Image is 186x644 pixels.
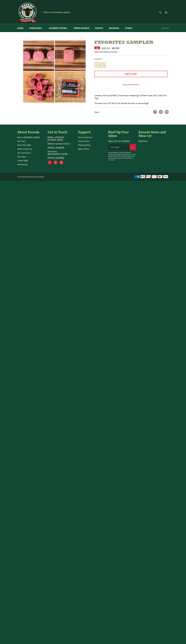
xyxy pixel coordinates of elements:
input: Your email [108,144,130,150]
h4: Support [78,130,106,134]
a: Blog Posts [139,140,147,142]
a: Privacy Policy [78,140,90,142]
a: Account [161,24,170,32]
a: Signatures [27,24,46,32]
div: Sale [94,47,100,49]
a: Where to Find Us [17,147,32,150]
h4: Beef Up Your Inbox [108,130,136,137]
a: More payment options [94,83,168,85]
a: Roasts [93,24,106,32]
a: Other [122,24,136,32]
p: Sign up for our newsletter [108,140,136,142]
img: Favorites Sampler [23,40,86,103]
h1: Favorites Sampler [94,40,169,46]
p: [EMAIL_ADDRESS][DOMAIN_NAME] [48,136,75,141]
p: The name says it all! All of your Roseda favorites in one package! [94,102,169,104]
h4: About Roseda [17,130,45,134]
h4: Get In Touch [48,130,75,134]
a: Gourmet Steaks [46,24,71,32]
a: The Latest [17,155,26,158]
h4: Roseda News and Moo-re! [139,130,166,137]
p: By submitting your email you agree to receive tasty marketing updates from us with delicious deal... [108,152,136,161]
a: Home [15,24,26,32]
s: $47.50 [112,46,119,50]
a: Shipping [94,50,101,53]
a: Our Story [17,140,26,142]
img: Roseda Beef [17,3,37,23]
span: Add to Cart [125,72,137,75]
a: Prime Reserve [71,24,92,32]
a: Our Farm Store [17,151,30,154]
a: All Products [17,163,28,166]
p: Website Customer Service: [48,142,75,145]
div: calculated at checkout. [94,50,169,53]
a: Roseda Beef [23,176,31,178]
span: Back to [DOMAIN_NAME] [44,11,70,14]
p: Farm Store ([GEOGRAPHIC_DATA]): [48,150,75,155]
span: $42.00 [102,46,110,50]
a: Powered by Shopify [31,176,44,178]
a: Shipping Policy [78,144,91,146]
a: ★ Back to [DOMAIN_NAME] [39,11,70,13]
button: Add to Cart [94,71,168,77]
span: ★ [40,11,42,13]
span: Share [94,111,99,113]
p: [PHONE_NUMBER] [48,156,75,159]
a: Freezer Beef [17,159,28,162]
a: Back to [DOMAIN_NAME] [17,136,39,138]
p: [PHONE_NUMBER] [48,146,75,149]
a: Terms of Service [78,136,92,138]
p: Contents: 1lb Ground Beef, (1) 6oz/4 pack Steakburger, 1lb Beef Cubes and (1) pack Hot Dogs [94,94,169,99]
small: © 2025, . [17,176,44,178]
button: Increase item quantity by one [102,62,106,68]
a: Know Your Beef [17,144,31,146]
a: Return Policy [78,147,89,150]
a: Packages [106,24,122,32]
button: Reduce item quantity by one [94,62,98,68]
label: Quantity [94,58,106,60]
